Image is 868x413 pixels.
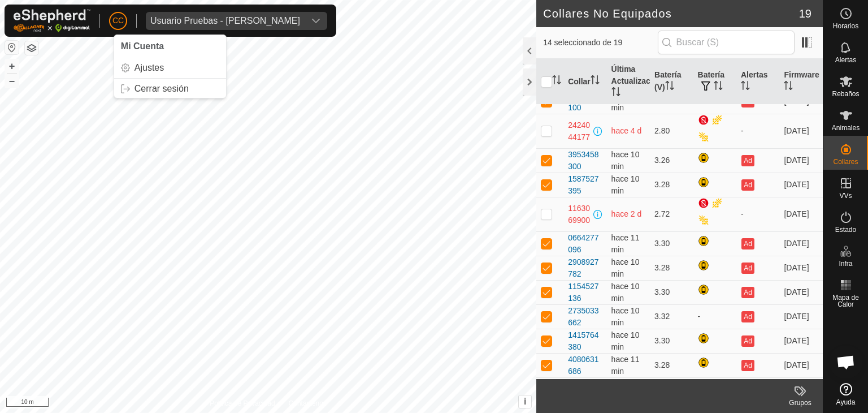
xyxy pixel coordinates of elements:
button: Restablecer Mapa [5,41,19,54]
span: 11 sept 2025, 14:38 [611,379,640,400]
div: 1276827646 [568,378,602,402]
th: Collar [563,59,606,105]
button: Ad [741,311,754,322]
p-sorticon: Activar para ordenar [611,89,620,98]
span: Cerrar sesión [134,84,189,93]
p-sorticon: Activar para ordenar [552,77,561,86]
td: 3.30 [650,377,693,402]
td: - [736,197,779,231]
th: Batería (V) [650,59,693,105]
td: [DATE] [779,231,823,256]
td: [DATE] [779,329,823,353]
div: Usuario Pruebas - [PERSON_NAME] [150,16,300,25]
div: 2908927782 [568,256,602,280]
span: CC [112,15,124,27]
td: 3.26 [650,148,693,173]
td: [DATE] [779,114,823,148]
span: Animales [832,124,860,131]
img: Logo Gallagher [14,9,90,32]
td: 3.28 [650,173,693,197]
div: 1587527395 [568,173,602,197]
div: 1163069900 [568,203,591,226]
div: Grupos [778,398,823,408]
button: Ad [741,155,754,166]
span: 11 sept 2025, 14:38 [611,91,640,112]
span: VVs [839,192,852,199]
th: Última Actualización [607,59,650,105]
td: 2.72 [650,197,693,231]
button: + [5,59,19,73]
a: Ayuda [823,378,868,410]
div: 4080631686 [568,354,602,377]
td: 3.32 [650,304,693,329]
td: [DATE] [779,197,823,231]
div: 2735033662 [568,305,602,329]
button: Ad [741,263,754,274]
a: Contáctenos [289,398,327,408]
span: Collares [833,158,858,165]
th: Firmware [779,59,823,105]
div: dropdown trigger [305,12,327,30]
td: - [736,114,779,148]
span: 11 sept 2025, 14:38 [611,282,640,303]
span: 9 sept 2025, 1:58 [611,209,642,218]
div: 0664277096 [568,232,602,256]
a: Política de Privacidad [210,398,275,408]
span: Ayuda [836,399,856,406]
button: Ad [741,179,754,191]
td: 2.80 [650,114,693,148]
div: 1415764380 [568,329,602,353]
span: 11 sept 2025, 14:38 [611,257,640,278]
span: 11 sept 2025, 14:38 [611,233,640,254]
td: 3.28 [650,353,693,377]
p-sorticon: Activar para ordenar [665,83,674,92]
span: Mi Cuenta [121,41,164,51]
span: 11 sept 2025, 14:37 [611,355,640,376]
button: Ad [741,360,754,371]
button: i [519,395,531,408]
button: Ad [741,238,754,249]
span: 11 sept 2025, 14:38 [611,330,640,351]
a: Ajustes [114,59,226,77]
span: 11 sept 2025, 14:38 [611,150,640,171]
span: i [524,397,526,406]
span: 11 sept 2025, 14:38 [611,306,640,327]
span: 7 sept 2025, 10:07 [611,126,642,135]
td: [DATE] [779,148,823,173]
p-sorticon: Activar para ordenar [714,83,723,92]
td: 3.30 [650,231,693,256]
td: [DATE] [779,256,823,280]
span: Rebaños [832,91,859,97]
td: 3.28 [650,256,693,280]
span: Ajustes [134,63,164,72]
span: Usuario Pruebas - Gregorio Alarcia [146,12,305,30]
span: 11 sept 2025, 14:38 [611,174,640,195]
td: [DATE] [779,280,823,304]
button: Ad [741,287,754,298]
span: 19 [799,5,811,22]
span: Horarios [833,23,858,29]
button: Ad [741,335,754,347]
a: Cerrar sesión [114,80,226,98]
input: Buscar (S) [658,31,795,54]
td: [DATE] [779,304,823,329]
span: Infra [839,260,852,267]
td: [DATE] [779,353,823,377]
span: 14 seleccionado de 19 [543,37,657,49]
span: Alertas [835,57,856,63]
td: - [693,304,736,329]
h2: Collares No Equipados [543,7,799,20]
div: 1154527136 [568,281,602,304]
th: Alertas [736,59,779,105]
p-sorticon: Activar para ordenar [784,83,793,92]
p-sorticon: Activar para ordenar [591,77,600,86]
th: Batería [693,59,736,105]
td: [DATE] [779,377,823,402]
td: 3.30 [650,329,693,353]
td: 3.30 [650,280,693,304]
div: 3953458300 [568,149,602,173]
td: [DATE] [779,173,823,197]
span: Estado [835,226,856,233]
